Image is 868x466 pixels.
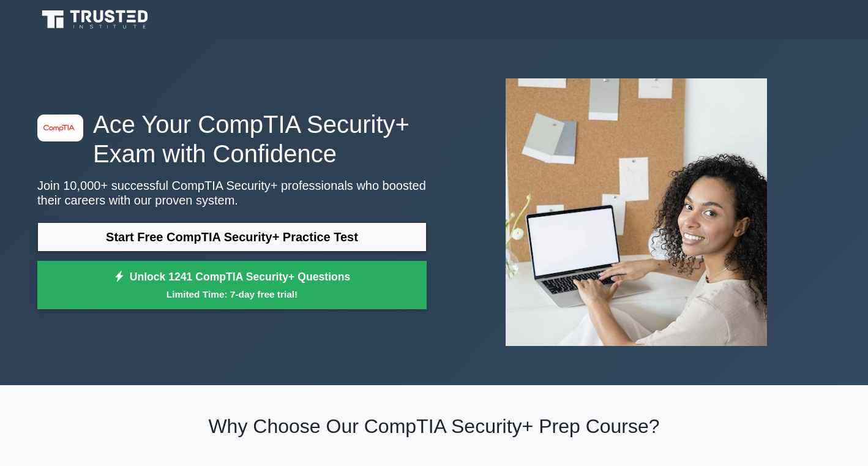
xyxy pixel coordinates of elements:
[37,261,427,310] a: Unlock 1241 CompTIA Security+ QuestionsLimited Time: 7-day free trial!
[37,178,427,208] p: Join 10,000+ successful CompTIA Security+ professionals who boosted their careers with our proven...
[53,287,411,301] small: Limited Time: 7-day free trial!
[37,110,427,168] h1: Ace Your CompTIA Security+ Exam with Confidence
[37,222,427,252] a: Start Free CompTIA Security+ Practice Test
[37,415,831,438] h2: Why Choose Our CompTIA Security+ Prep Course?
